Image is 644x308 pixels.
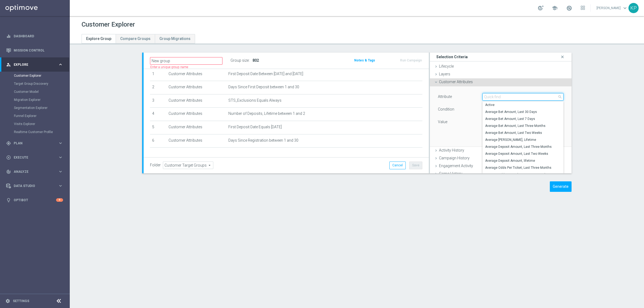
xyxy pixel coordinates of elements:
[86,36,111,41] span: Explore Group
[485,124,561,128] span: Average Bet Amount, Last Three Months
[228,111,305,116] span: Number of Deposits, Lifetime between 1 and 2
[82,34,195,43] ul: Tabs
[14,43,63,57] a: Mission Control
[6,169,58,174] div: Analyze
[485,145,561,149] span: Average Deposit Amount, Last Three Months
[14,80,69,88] div: Target Group Discovery
[166,68,226,81] td: Customer Attributes
[6,34,63,38] div: equalizer Dashboard
[6,141,63,145] button: gps_fixed Plan keyboard_arrow_right
[6,198,63,202] button: lightbulb Optibot 9
[14,184,58,188] span: Data Studio
[14,142,58,145] span: Plan
[166,121,226,134] td: Customer Attributes
[253,58,259,63] span: 802
[6,193,63,207] div: Optibot
[58,62,63,67] i: keyboard_arrow_right
[6,184,63,188] button: Data Studio keyboard_arrow_right
[14,130,56,134] a: Realtime Customer Profile
[6,34,11,39] i: equalizer
[150,57,222,65] input: Enter a name for this target group
[6,29,63,43] div: Dashboard
[166,94,226,108] td: Customer Attributes
[354,57,376,63] button: Notes & Tags
[14,104,69,112] div: Segmentation Explorer
[14,114,56,118] a: Funnel Explorer
[6,62,11,67] i: person_search
[596,4,628,12] a: [PERSON_NAME]keyboard_arrow_down
[485,173,561,177] span: Average Odds Per Ticket, Last Two Weeks
[14,82,56,86] a: Target Group Discovery
[439,164,473,168] span: Engagement Activity
[438,94,452,99] lable: Attribute
[485,110,561,114] span: Average Bet Amount, Last 30 Days
[14,96,69,104] div: Migration Explorer
[482,93,563,101] input: Quick find
[6,141,11,146] i: gps_fixed
[439,171,462,176] span: Game History
[14,193,56,207] a: Optibot
[166,81,226,94] td: Customer Attributes
[82,21,135,28] h1: Customer Explorer
[6,169,11,174] i: track_changes
[14,170,58,173] span: Analyze
[58,169,63,174] i: keyboard_arrow_right
[6,155,63,160] button: play_circle_outline Execute keyboard_arrow_right
[14,112,69,120] div: Funnel Explorer
[14,88,69,96] div: Customer Model
[438,119,447,124] label: Value
[58,183,63,188] i: keyboard_arrow_right
[228,138,298,143] span: Days Since Registration between 1 and 30
[6,155,58,160] div: Execute
[622,5,628,11] span: keyboard_arrow_down
[6,48,63,53] button: Mission Control
[558,95,562,99] span: search
[150,163,161,167] label: Folder
[249,58,250,63] label: :
[6,155,11,160] i: play_circle_outline
[150,108,166,121] td: 4
[159,36,191,41] span: Group Migrations
[436,54,468,59] h3: Selection Criteria
[6,43,63,57] div: Mission Control
[6,170,63,174] button: track_changes Analyze keyboard_arrow_right
[439,72,450,76] span: Layers
[485,103,561,107] span: Active
[485,159,561,163] span: Average Deposit Amount, lifetime
[628,3,639,13] div: KP
[14,29,63,43] a: Dashboard
[14,106,56,110] a: Segmentation Explorer
[228,98,281,103] span: STS_Exclusions Equals Always
[14,90,56,94] a: Customer Model
[228,85,299,89] span: Days Since First Deposit between 1 and 30
[485,131,561,135] span: Average Bet Amount, Last Two Weeks
[439,64,454,68] span: Lifecycle
[438,107,454,111] lable: Condition
[150,68,166,81] td: 1
[552,5,558,11] span: school
[150,121,166,134] td: 5
[409,162,422,169] button: Save
[120,36,151,41] span: Compare Groups
[389,162,406,169] button: Cancel
[150,65,188,69] label: Enter a unique group name
[6,63,63,67] button: person_search Explore keyboard_arrow_right
[228,125,282,129] span: First Deposit Date Equals [DATE]
[14,74,56,78] a: Customer Explorer
[485,152,561,156] span: Average Deposit Amount, Last Two Weeks
[14,63,58,66] span: Explore
[56,198,63,202] div: 9
[13,299,29,303] a: Settings
[228,72,303,76] span: First Deposit Date Between [DATE] and [DATE]
[14,156,58,159] span: Execute
[14,122,56,126] a: Visits Explorer
[14,72,69,80] div: Customer Explorer
[150,134,166,148] td: 6
[150,94,166,108] td: 3
[485,117,561,121] span: Average Bet Amount, Last 7 Days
